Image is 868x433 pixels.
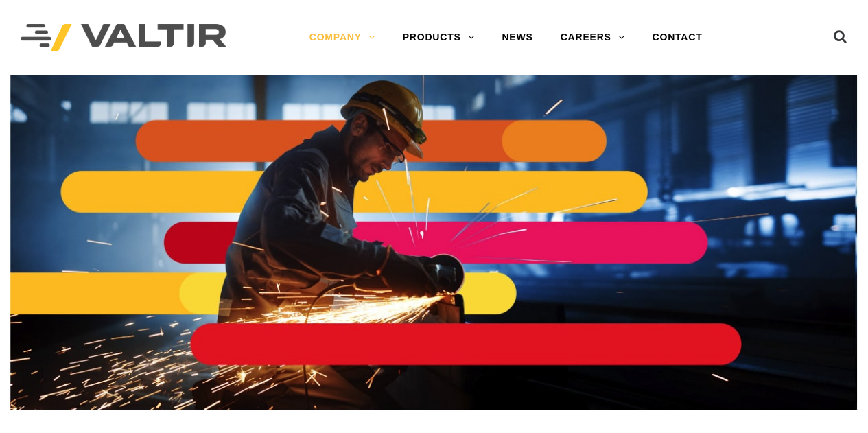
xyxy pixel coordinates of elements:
a: CONTACT [639,24,716,51]
img: Valtir [21,24,226,52]
a: COMPANY [296,24,389,51]
a: PRODUCTS [389,24,489,51]
a: NEWS [488,24,546,51]
a: CAREERS [547,24,639,51]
